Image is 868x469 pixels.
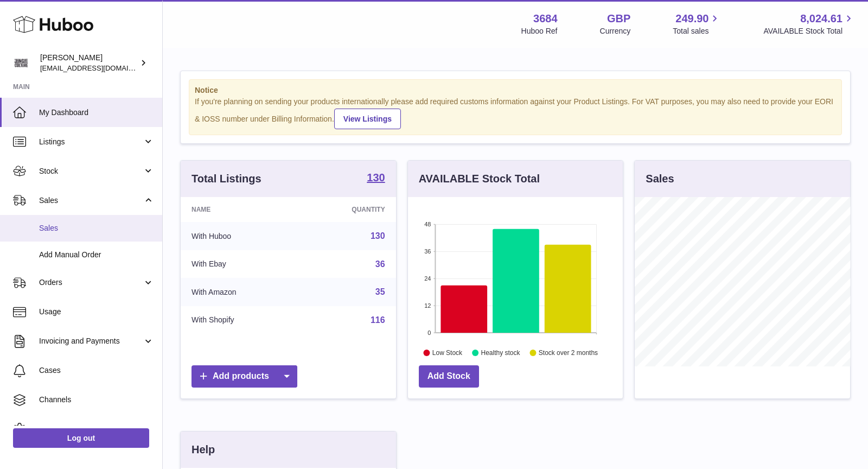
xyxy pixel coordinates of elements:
[40,53,138,73] div: [PERSON_NAME]
[192,172,261,186] h3: Total Listings
[521,26,558,36] div: Huboo Ref
[646,172,674,186] h3: Sales
[367,172,385,185] a: 130
[419,172,540,186] h3: AVAILABLE Stock Total
[39,424,154,434] span: Settings
[298,197,396,222] th: Quantity
[371,231,385,240] a: 130
[424,302,431,309] text: 12
[424,221,431,227] text: 48
[334,109,401,129] a: View Listings
[371,315,385,325] a: 116
[39,166,143,176] span: Stock
[39,250,154,260] span: Add Manual Order
[481,349,520,357] text: Healthy stock
[607,11,630,26] strong: GBP
[675,11,709,26] span: 249.90
[39,336,143,346] span: Invoicing and Payments
[367,172,385,183] strong: 130
[432,349,463,357] text: Low Stock
[39,107,154,118] span: My Dashboard
[39,395,154,405] span: Channels
[39,195,143,206] span: Sales
[181,197,298,222] th: Name
[375,259,385,269] a: 36
[39,365,154,376] span: Cases
[539,349,598,357] text: Stock over 2 months
[763,11,855,36] a: 8,024.61 AVAILABLE Stock Total
[600,26,631,36] div: Currency
[39,307,154,317] span: Usage
[673,26,721,36] span: Total sales
[763,26,855,36] span: AVAILABLE Stock Total
[13,428,149,448] a: Log out
[181,306,298,334] td: With Shopify
[375,287,385,296] a: 35
[181,250,298,278] td: With Ebay
[192,365,297,388] a: Add products
[195,85,836,96] strong: Notice
[419,365,479,388] a: Add Stock
[40,64,159,72] span: [EMAIL_ADDRESS][DOMAIN_NAME]
[192,442,215,457] h3: Help
[39,137,143,147] span: Listings
[39,277,143,288] span: Orders
[800,11,843,26] span: 8,024.61
[427,329,431,336] text: 0
[181,278,298,306] td: With Amazon
[533,11,558,26] strong: 3684
[181,222,298,250] td: With Huboo
[424,275,431,282] text: 24
[39,223,154,233] span: Sales
[13,55,29,71] img: theinternationalventure@gmail.com
[424,248,431,255] text: 36
[195,97,836,129] div: If you're planning on sending your products internationally please add required customs informati...
[673,11,721,36] a: 249.90 Total sales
